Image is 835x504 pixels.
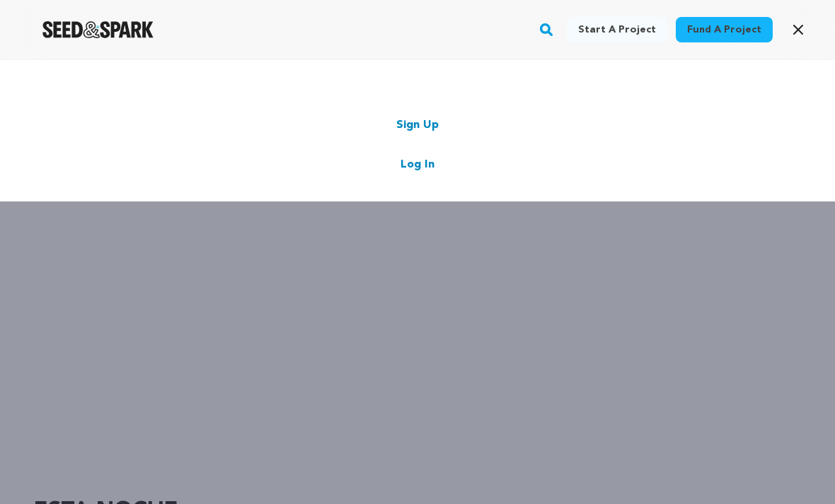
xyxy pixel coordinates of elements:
[396,117,439,134] a: Sign Up
[676,17,773,42] a: Fund a project
[42,21,154,38] a: Seed&Spark Homepage
[401,156,434,173] a: Log In
[42,21,154,38] img: Seed&Spark Logo Dark Mode
[567,17,667,42] a: Start a project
